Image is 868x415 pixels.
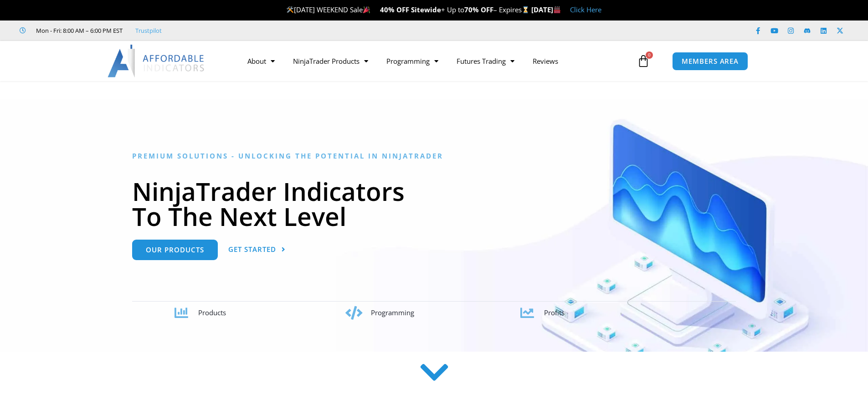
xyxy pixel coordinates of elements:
[238,51,635,72] nav: Menu
[682,58,739,65] span: MEMBERS AREA
[228,240,286,260] a: Get Started
[284,51,377,72] a: NinjaTrader Products
[146,246,204,253] span: Our Products
[554,6,560,13] img: 🏭
[623,48,663,74] a: 0
[198,308,226,317] span: Products
[524,51,567,72] a: Reviews
[132,179,736,229] h1: NinjaTrader Indicators To The Next Level
[238,51,284,72] a: About
[570,5,601,14] a: Click Here
[464,5,493,14] strong: 70% OFF
[135,25,162,36] a: Trustpilot
[672,52,748,71] a: MEMBERS AREA
[287,6,293,13] img: 🛠️
[377,51,447,72] a: Programming
[544,308,565,317] span: Profits
[108,45,205,77] img: LogoAI | Affordable Indicators – NinjaTrader
[646,51,653,59] span: 0
[447,51,524,72] a: Futures Trading
[371,308,414,317] span: Programming
[380,5,441,14] strong: 40% OFF Sitewide
[531,5,561,14] strong: [DATE]
[132,240,218,260] a: Our Products
[286,5,531,14] span: [DATE] WEEKEND Sale + Up to – Expires
[522,6,529,13] img: ⌛
[228,246,276,253] span: Get Started
[363,6,370,13] img: 🎉
[34,25,123,36] span: Mon - Fri: 8:00 AM – 6:00 PM EST
[132,152,736,160] h6: Premium Solutions - Unlocking the Potential in NinjaTrader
